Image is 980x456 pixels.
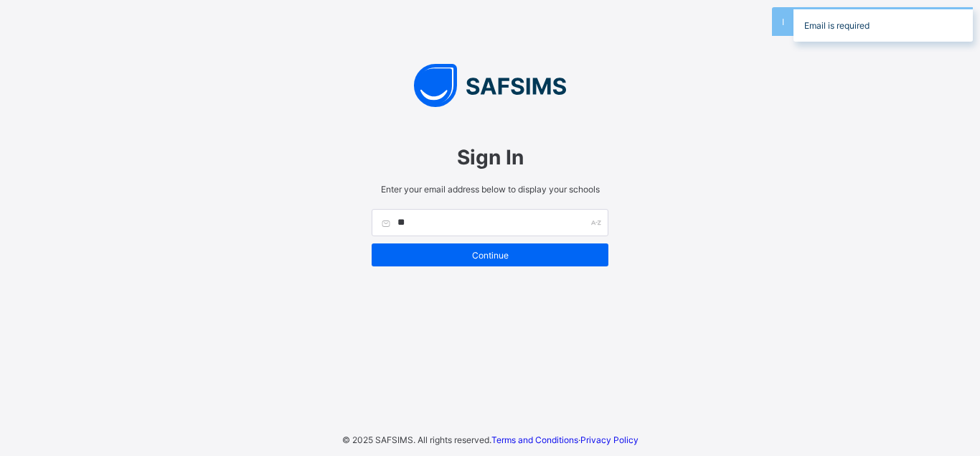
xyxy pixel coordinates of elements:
[372,145,608,169] span: Sign In
[580,434,639,445] a: Privacy Policy
[793,7,973,42] div: Email is required
[372,184,608,195] span: Enter your email address below to display your schools
[357,64,623,107] img: SAFSIMS Logo
[342,434,491,445] span: © 2025 SAFSIMS. All rights reserved.
[382,250,598,261] span: Continue
[491,434,578,445] a: Terms and Conditions
[491,434,639,445] span: ·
